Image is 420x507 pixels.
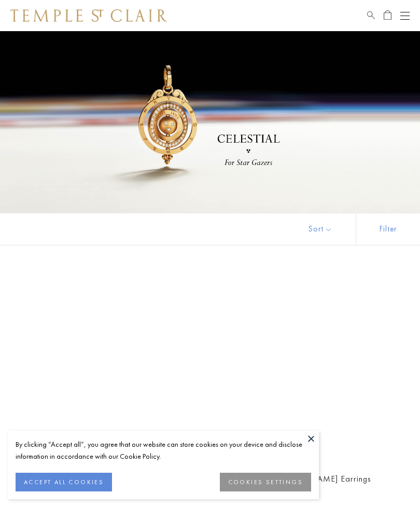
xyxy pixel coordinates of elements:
[400,9,410,22] button: Open navigation
[216,271,408,463] a: E34861-LUNAHABME34861-LUNAHABM
[367,9,375,22] a: Search
[220,473,311,491] button: COOKIES SETTINGS
[368,458,410,497] iframe: Gorgias live chat messenger
[285,213,356,245] button: Show sort by
[10,9,167,22] img: Temple St. Clair
[12,271,204,463] a: P34861-LUNAHABMP34861-LUNAHABM
[16,439,311,462] div: By clicking “Accept all”, you agree that our website can store cookies on your device and disclos...
[356,213,420,245] button: Show filters
[384,9,391,22] a: Open Shopping Bag
[16,473,112,491] button: ACCEPT ALL COOKIES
